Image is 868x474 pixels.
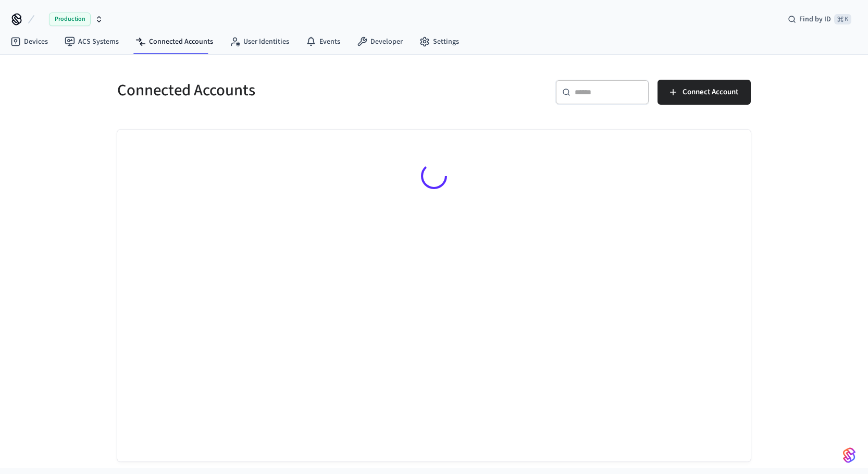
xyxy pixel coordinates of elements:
a: ACS Systems [56,32,127,51]
a: User Identities [221,32,297,51]
a: Settings [411,32,467,51]
a: Developer [349,32,411,51]
a: Connected Accounts [127,32,221,51]
span: Connect Account [683,85,738,99]
a: Events [297,32,349,51]
a: Devices [2,32,56,51]
img: SeamLogoGradient.69752ec5.svg [843,447,855,464]
h5: Connected Accounts [117,80,428,101]
div: Find by ID⌘ K [779,10,860,29]
button: Connect Account [658,80,751,105]
span: ⌘ K [834,14,851,24]
span: Production [49,13,91,26]
span: Find by ID [799,14,831,24]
